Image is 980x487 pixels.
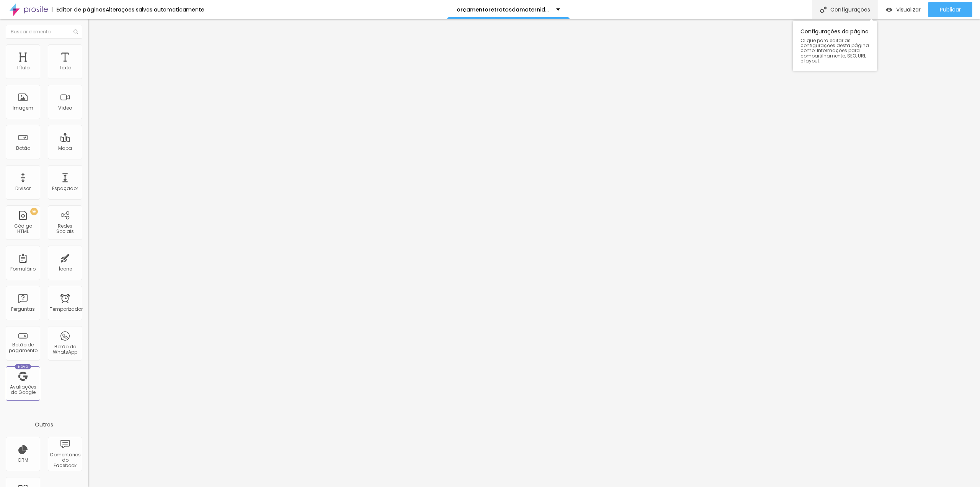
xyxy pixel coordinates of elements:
[11,306,35,312] font: Perguntas
[56,223,74,234] font: Redes Sociais
[800,28,869,35] font: Configurações da página
[800,37,869,64] font: Clique para editar as configurações desta página como: Informações para compartilhamento, SEO, UR...
[10,384,36,395] font: Avaliações do Google
[18,457,28,463] font: CRM
[35,421,53,428] font: Outros
[56,6,106,13] font: Editor de páginas
[830,6,870,13] font: Configurações
[6,25,82,39] input: Buscar elemento
[13,105,33,111] font: Imagem
[457,6,556,13] font: orçamentoretratosdamaternidade
[50,451,81,469] font: Comentários do Facebook
[820,7,826,13] img: Ícone
[58,145,72,151] font: Mapa
[59,266,72,272] font: Ícone
[10,266,36,272] font: Formulário
[50,306,83,312] font: Temporizador
[14,223,32,234] font: Código HTML
[896,6,921,13] font: Visualizar
[73,30,78,34] img: Ícone
[52,185,78,192] font: Espaçador
[15,185,31,192] font: Divisor
[18,364,28,369] font: Novo
[16,145,30,151] font: Botão
[59,64,71,71] font: Texto
[88,19,980,487] iframe: Editor
[928,2,972,17] button: Publicar
[58,105,72,111] font: Vídeo
[53,343,77,355] font: Botão do WhatsApp
[940,6,961,13] font: Publicar
[878,2,928,17] button: Visualizar
[16,64,29,71] font: Título
[9,341,38,353] font: Botão de pagamento
[886,7,892,13] img: view-1.svg
[106,6,204,13] font: Alterações salvas automaticamente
